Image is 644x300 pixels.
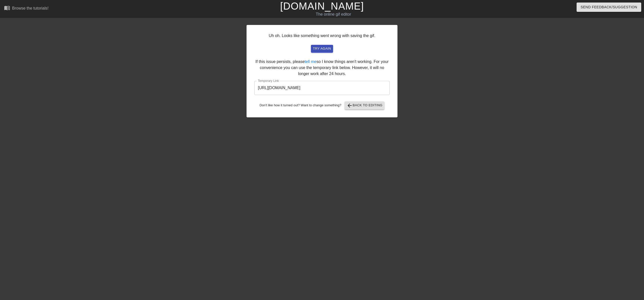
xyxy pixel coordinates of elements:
div: The online gif editor [217,11,450,17]
button: try again [311,45,333,53]
a: tell me [305,59,316,64]
a: Browse the tutorials! [4,5,49,13]
span: menu_book [4,5,10,11]
div: Uh oh. Looks like something went wrong with saving the gif. If this issue persists, please so I k... [247,25,397,117]
button: Back to Editing [345,102,385,110]
input: bare [254,81,390,95]
span: arrow_back [347,103,353,109]
button: Send Feedback/Suggestion [577,3,641,12]
span: Back to Editing [347,103,383,109]
div: Browse the tutorials! [12,6,49,10]
span: try again [313,46,331,52]
a: [DOMAIN_NAME] [280,1,364,12]
span: Send Feedback/Suggestion [581,4,637,10]
div: Don't like how it turned out? Want to change something? [254,102,390,110]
